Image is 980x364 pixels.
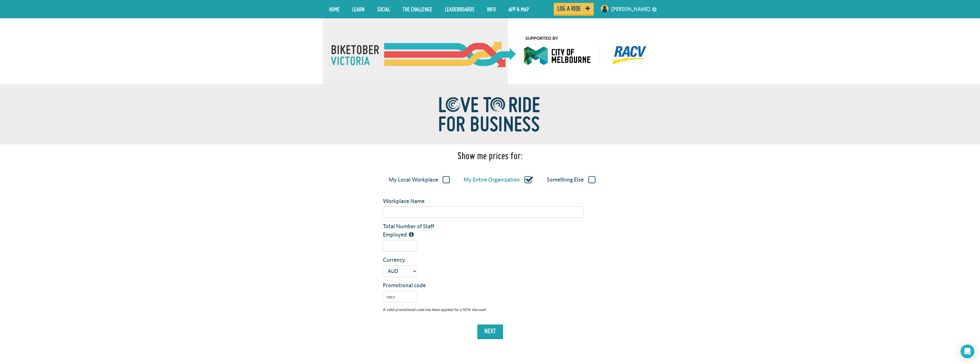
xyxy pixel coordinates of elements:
a: [PERSON_NAME] [611,2,650,16]
label: My Local Workplace [389,176,450,184]
a: Social [373,2,394,16]
a: Log a ride [554,3,594,14]
a: Home [325,2,344,16]
div: Open Intercom Messenger [961,345,974,358]
a: App & Map [504,2,533,16]
img: ltr_for_biz-e6001c5fe4d5a622ce57f6846a52a92b55b8f49da94d543b329e0189dcabf444.png [419,84,562,144]
h1: Show me prices for: [458,150,523,162]
span: Log a ride [557,6,581,11]
i: The total number of people employed by this organization/workplace, including part time staff. [409,232,414,237]
div: A valid promotional code has been applied for a 50% discount [383,307,653,312]
label: Total Number of Staff Employed [379,222,448,239]
label: Promotional code [379,281,448,290]
button: next [477,324,503,338]
a: settings drop down toggle [652,6,657,12]
img: Vic [323,18,658,84]
a: The Challenge [398,2,437,16]
label: My Entire Organization [464,176,533,184]
a: Leaderboards [441,2,479,16]
label: Currency [379,256,448,264]
a: LEARN [348,2,369,16]
label: Something Else [547,176,595,184]
a: Info [483,2,500,16]
label: Workplace Name [379,197,448,205]
img: User profile image [600,4,609,13]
